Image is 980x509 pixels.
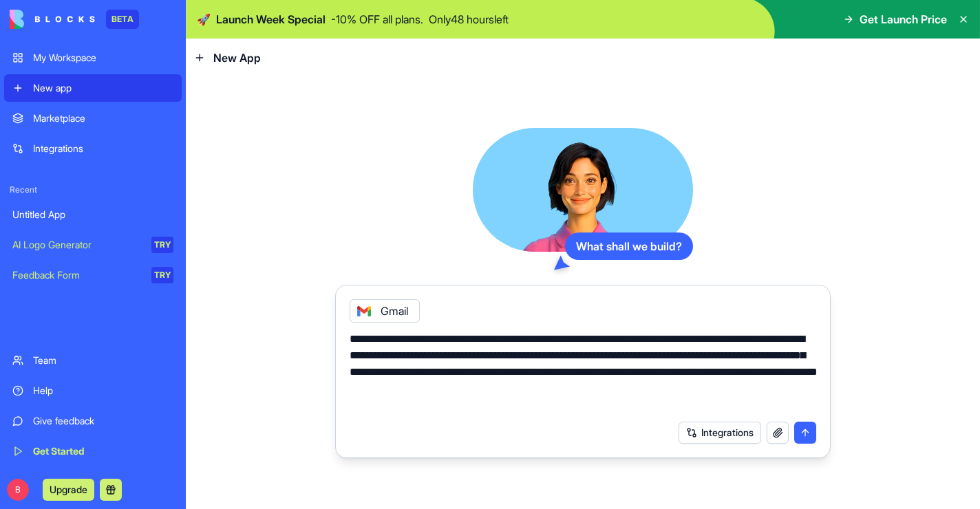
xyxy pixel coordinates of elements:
a: New app [4,74,182,102]
a: My Workspace [4,44,182,72]
a: Help [4,377,182,404]
p: Only 48 hours left [429,11,509,28]
span: Recent [4,184,182,195]
a: Integrations [4,135,182,162]
div: TRY [151,237,173,253]
img: logo [10,10,95,29]
a: Feedback FormTRY [4,261,182,289]
a: AI Logo GeneratorTRY [4,231,182,259]
p: - 10 % OFF all plans. [331,11,423,28]
a: Upgrade [43,482,94,496]
div: Give feedback [33,414,173,428]
div: My Workspace [33,51,173,65]
span: Launch Week Special [216,11,326,28]
span: 🚀 [197,11,211,28]
div: AI Logo Generator [12,238,142,252]
a: Marketplace [4,105,182,132]
a: Get Started [4,437,182,465]
div: Gmail [350,299,420,323]
div: New app [33,81,173,95]
span: New App [213,50,261,66]
div: TRY [151,267,173,283]
button: Integrations [679,422,761,444]
div: BETA [106,10,139,29]
a: Give feedback [4,407,182,435]
div: Team [33,354,173,367]
div: Help [33,384,173,398]
span: B [7,479,29,501]
a: Team [4,347,182,374]
div: Untitled App [12,208,173,221]
div: Integrations [33,142,173,155]
span: Get Launch Price [860,11,947,28]
div: Feedback Form [12,268,142,282]
button: Upgrade [43,479,94,501]
a: BETA [10,10,139,29]
a: Untitled App [4,201,182,228]
div: What shall we build? [565,232,693,260]
div: Marketplace [33,111,173,125]
div: Get Started [33,444,173,458]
